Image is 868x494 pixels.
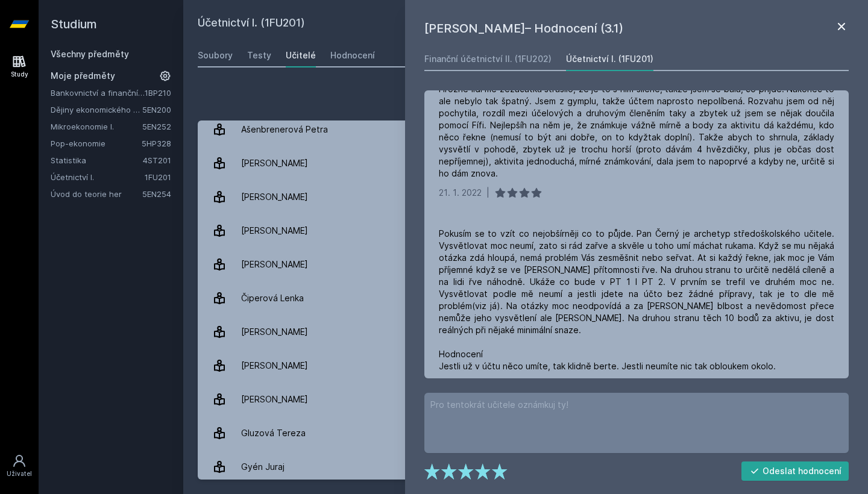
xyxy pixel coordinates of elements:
a: Soubory [198,43,233,67]
a: Gyén Juraj 5 hodnocení 4.8 [198,450,854,484]
a: Hodnocení [330,43,375,67]
div: Study [11,70,28,79]
a: [PERSON_NAME] 4 hodnocení 5.0 [198,214,854,248]
a: Study [2,48,36,85]
a: Uživatel [2,448,36,484]
a: [PERSON_NAME] 5 hodnocení 4.8 [198,315,854,349]
a: Gluzová Tereza 2 hodnocení 4.0 [198,416,854,450]
a: Všechny předměty [51,49,129,59]
div: [PERSON_NAME] [241,219,308,243]
div: Gyén Juraj [241,455,285,479]
a: Účetnictví I. [51,171,145,183]
div: [PERSON_NAME] [241,387,308,411]
button: Odeslat hodnocení [741,461,849,481]
div: Gluzová Tereza [241,421,306,445]
a: Pop-ekonomie [51,137,142,149]
a: Čiperová Lenka 2 hodnocení 5.0 [198,281,854,315]
div: [PERSON_NAME] [241,354,308,378]
a: [PERSON_NAME] 9 hodnocení 4.9 [198,248,854,281]
div: Hrozně lidí mě zezačátku strašilo, že je to s ním šílené, takže jsem se bála, co přijde. Nakonec ... [439,83,834,180]
a: Ašenbrenerová Petra 3 hodnocení 5.0 [198,113,854,146]
span: Moje předměty [51,70,115,82]
div: [PERSON_NAME] [241,252,308,277]
div: 21. 1. 2022 [439,187,482,199]
a: 4ST201 [143,155,171,165]
div: Hodnocení [330,49,375,61]
div: [PERSON_NAME] [241,151,308,175]
a: 5HP328 [142,139,171,148]
a: 5EN254 [142,189,171,199]
a: 5EN252 [142,122,171,131]
div: Soubory [198,49,233,61]
a: [PERSON_NAME] 1 hodnocení 3.0 [198,146,854,180]
div: [PERSON_NAME] [241,320,308,344]
a: Testy [247,43,271,67]
div: Ašenbrenerová Petra [241,117,328,142]
a: 1FU201 [145,172,171,182]
div: Uživatel [7,469,32,478]
a: Statistika [51,154,143,166]
a: 5EN200 [142,105,171,114]
a: [PERSON_NAME] 8 hodnocení 4.0 [198,349,854,383]
a: 1BP210 [145,88,171,98]
a: Bankovnictví a finanční instituce [51,87,145,99]
a: [PERSON_NAME] 44 hodnocení 3.1 [198,180,854,214]
div: | [486,187,489,199]
div: Testy [247,49,271,61]
div: Pokusím se to vzít co nejobšírněji co to půjde. Pan Černý je archetyp středoškolského učitele. Vy... [439,228,834,372]
h2: Účetnictví I. (1FU201) [198,14,715,34]
div: Učitelé [286,49,316,61]
a: Dějiny ekonomického myšlení [51,104,142,116]
div: Čiperová Lenka [241,286,304,310]
a: Mikroekonomie I. [51,120,142,133]
a: [PERSON_NAME] 7 hodnocení 2.0 [198,383,854,416]
a: Učitelé [286,43,316,67]
a: Úvod do teorie her [51,188,142,200]
div: [PERSON_NAME] [241,185,308,209]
